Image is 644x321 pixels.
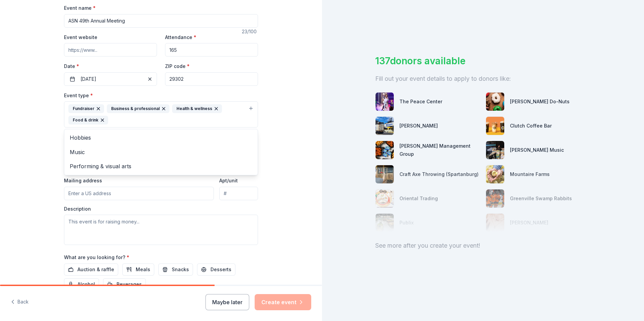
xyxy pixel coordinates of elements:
[107,104,169,113] div: Business & professional
[172,104,222,113] div: Health & wellness
[70,162,252,171] span: Performing & visual arts
[70,133,252,142] span: Hobbies
[68,116,108,124] div: Food & drink
[64,129,258,175] div: FundraiserBusiness & professionalHealth & wellnessFood & drink
[70,148,252,156] span: Music
[64,101,258,128] button: FundraiserBusiness & professionalHealth & wellnessFood & drink
[68,104,104,113] div: Fundraiser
